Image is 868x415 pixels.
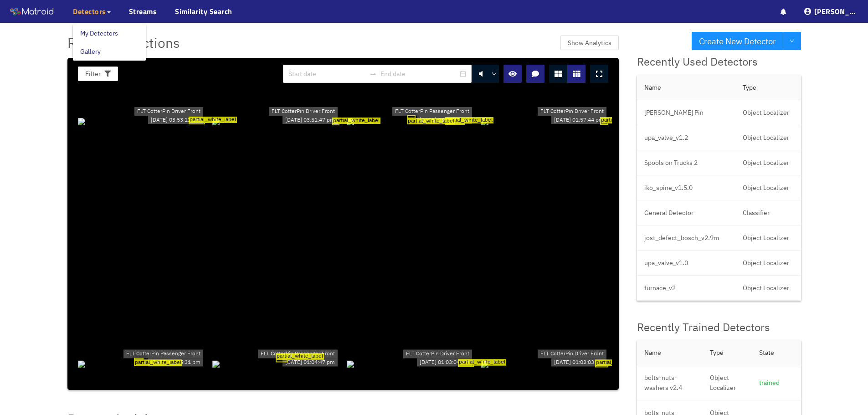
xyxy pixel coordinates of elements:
span: swap-right [370,70,377,77]
a: Streams [129,6,157,17]
span: partial_white_label [332,118,380,124]
span: partial_white_label [458,359,506,365]
img: Matroid logo [9,5,55,19]
div: [DATE] 03:51:47 pm [282,116,338,124]
input: Start date [288,69,366,79]
div: [DATE] 01:57:44 pm [551,116,606,124]
div: Recently Used Detectors [637,53,801,71]
th: Type [735,75,801,100]
td: Object Localizer [703,365,752,400]
td: upa_valve_v1.2 [637,125,735,150]
span: Show Analytics [568,38,611,48]
a: Similarity Search [175,6,232,17]
td: Classifier [735,200,801,225]
td: [PERSON_NAME] Pin [637,100,735,125]
div: trained [759,378,794,388]
span: down [790,39,794,44]
span: partial_white_label [276,353,324,359]
td: Spools on Trucks 2 [637,150,735,175]
td: Object Localizer [735,225,801,251]
td: General Detector [637,200,735,225]
span: partial_white_label [445,117,493,123]
td: Object Localizer [735,125,801,150]
button: Show Analytics [560,36,619,50]
span: partial_white_label [134,360,182,366]
div: Recently Trained Detectors [637,319,801,336]
button: down [783,32,801,50]
td: furnace_v2 [637,276,735,301]
span: partial_white_label [600,117,648,123]
span: Detectors [73,6,106,17]
td: Object Localizer [735,175,801,200]
div: FLT CotterPin Driver Front [403,349,472,358]
input: End date [380,69,458,79]
th: Type [703,340,752,365]
td: Object Localizer [735,276,801,301]
th: Name [637,340,703,365]
td: jost_defect_bosch_v2.9m [637,225,735,251]
div: FLT CotterPin Passenger Front [258,349,338,358]
td: Object Localizer [735,150,801,175]
td: Object Localizer [735,251,801,276]
span: partial_white_label [189,117,237,123]
div: FLT CotterPin Driver Front [538,349,606,358]
div: FLT CotterPin Driver Front [538,107,606,116]
button: Create New Detector [692,32,783,50]
td: bolts-nuts-washers v2.4 [637,365,703,400]
div: [DATE] 01:03:04 pm [417,358,472,367]
span: Filter [85,69,101,79]
span: Recent Detections [67,32,180,53]
td: Object Localizer [735,100,801,125]
div: FLT CotterPin Driver Front [269,107,338,116]
th: State [752,340,801,365]
span: Create New Detector [699,35,776,48]
button: Filter [78,67,118,81]
td: iko_spine_v1.5.0 [637,175,735,200]
td: upa_valve_v1.0 [637,251,735,276]
div: FLT CotterPin Passenger Front [123,349,203,358]
a: My Detectors [80,24,118,42]
div: [DATE] 01:02:03 pm [551,358,606,367]
th: Name [637,75,735,100]
div: [DATE] 03:43:30 pm [417,116,472,124]
div: FLT CotterPin Passenger Front [392,107,472,116]
span: to [370,70,377,77]
span: partial_white_label [407,118,455,124]
div: [DATE] 03:53:12 pm [148,116,203,124]
div: [DATE] 01:04:47 pm [282,358,338,367]
div: [DATE] 01:05:31 pm [148,358,203,367]
a: Gallery [80,42,101,61]
div: FLT CotterPin Driver Front [134,107,203,116]
span: partial_white_label [595,360,643,366]
span: down [492,72,497,77]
